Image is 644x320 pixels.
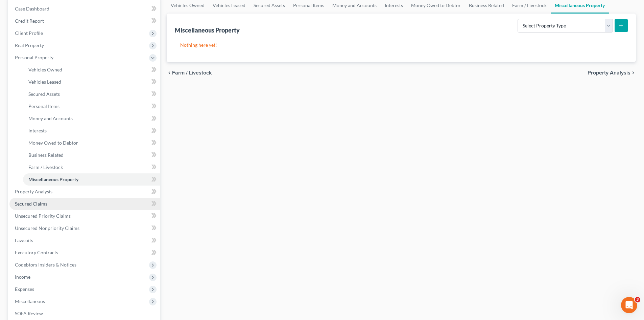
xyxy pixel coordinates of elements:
[15,42,44,48] span: Real Property
[15,311,43,316] span: SOFA Review
[15,262,76,268] span: Codebtors Insiders & Notices
[15,6,49,12] span: Case Dashboard
[180,42,622,48] p: Nothing here yet!
[15,250,58,255] span: Executory Contracts
[23,100,160,112] a: Personal Items
[28,115,73,121] span: Money and Accounts
[588,70,636,76] button: Property Analysis chevron_right
[15,189,52,194] span: Property Analysis
[167,70,212,76] button: chevron_left Farm / Livestock
[28,128,47,133] span: Interests
[23,64,160,76] a: Vehicles Owned
[9,3,160,15] a: Case Dashboard
[28,140,78,146] span: Money Owed to Debtor
[28,103,59,109] span: Personal Items
[630,70,636,76] i: chevron_right
[23,149,160,161] a: Business Related
[15,30,43,36] span: Client Profile
[621,297,637,313] iframe: Intercom live chat
[28,79,61,85] span: Vehicles Leased
[172,70,212,76] span: Farm / Livestock
[635,297,640,302] span: 3
[15,201,47,207] span: Secured Claims
[28,164,63,170] span: Farm / Livestock
[28,152,64,158] span: Business Related
[23,125,160,137] a: Interests
[28,176,78,182] span: Miscellaneous Property
[9,307,160,320] a: SOFA Review
[28,91,60,97] span: Secured Assets
[23,173,160,186] a: Miscellaneous Property
[23,137,160,149] a: Money Owed to Debtor
[167,70,172,76] i: chevron_left
[15,225,79,231] span: Unsecured Nonpriority Claims
[175,26,240,34] div: Miscellaneous Property
[15,213,71,219] span: Unsecured Priority Claims
[9,186,160,198] a: Property Analysis
[588,70,630,76] span: Property Analysis
[15,55,53,60] span: Personal Property
[15,286,34,292] span: Expenses
[23,76,160,88] a: Vehicles Leased
[9,234,160,247] a: Lawsuits
[9,247,160,259] a: Executory Contracts
[9,222,160,234] a: Unsecured Nonpriority Claims
[15,237,33,243] span: Lawsuits
[15,274,30,280] span: Income
[23,88,160,100] a: Secured Assets
[28,67,62,72] span: Vehicles Owned
[15,298,45,304] span: Miscellaneous
[23,161,160,173] a: Farm / Livestock
[9,210,160,222] a: Unsecured Priority Claims
[23,112,160,125] a: Money and Accounts
[9,15,160,27] a: Credit Report
[15,18,44,24] span: Credit Report
[9,198,160,210] a: Secured Claims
